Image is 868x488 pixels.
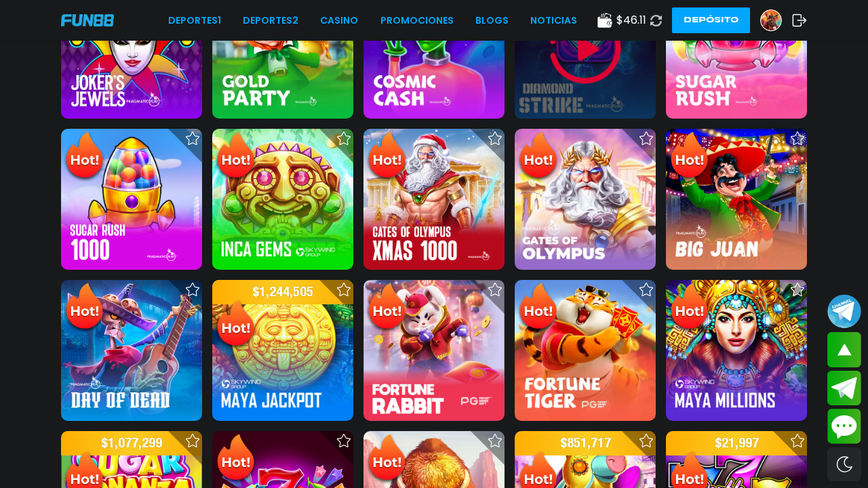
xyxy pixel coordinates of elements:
[243,14,298,28] a: Deportes2
[62,130,106,183] img: Hot
[212,280,353,421] img: Maya Jackpot
[475,14,509,28] a: BLOGS
[516,130,560,183] img: Hot
[827,332,861,367] button: scroll up
[515,129,656,270] img: Gates of Olympus
[666,280,807,421] img: Maya Millions
[320,14,358,28] a: CASINO
[827,447,861,481] div: Switch theme
[61,14,114,26] img: Company Logo
[365,130,409,183] img: Hot
[212,129,353,270] img: Inca Gems
[672,7,750,33] button: Depósito
[363,280,505,421] img: Fortune Rabbit
[62,281,106,334] img: Hot
[380,14,454,28] a: Promociones
[214,298,258,351] img: Hot
[760,9,792,31] a: Avatar
[827,371,861,406] button: Join telegram
[214,432,258,485] img: Hot
[827,409,861,444] button: Contact customer service
[545,7,626,89] img: Play Game
[61,280,202,421] img: Day of Dead
[515,431,656,455] p: $ 851,717
[667,130,711,183] img: Hot
[666,431,807,455] p: $ 21,997
[61,129,202,270] img: Sugar Rush 1000
[365,432,409,485] img: Hot
[61,431,202,455] p: $ 1,077,299
[516,281,560,334] img: Hot
[214,130,258,183] img: Hot
[667,281,711,334] img: Hot
[515,280,656,421] img: Fortune Tiger
[616,12,646,28] span: $ 46.11
[212,280,353,304] p: $ 1,244,505
[363,129,505,270] img: Gates of Olympus Xmas 1000
[530,14,577,28] a: NOTICIAS
[168,14,221,28] a: Deportes1
[827,293,861,329] button: Join telegram channel
[365,281,409,334] img: Hot
[666,129,807,270] img: Big Juan
[761,10,781,30] img: Avatar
